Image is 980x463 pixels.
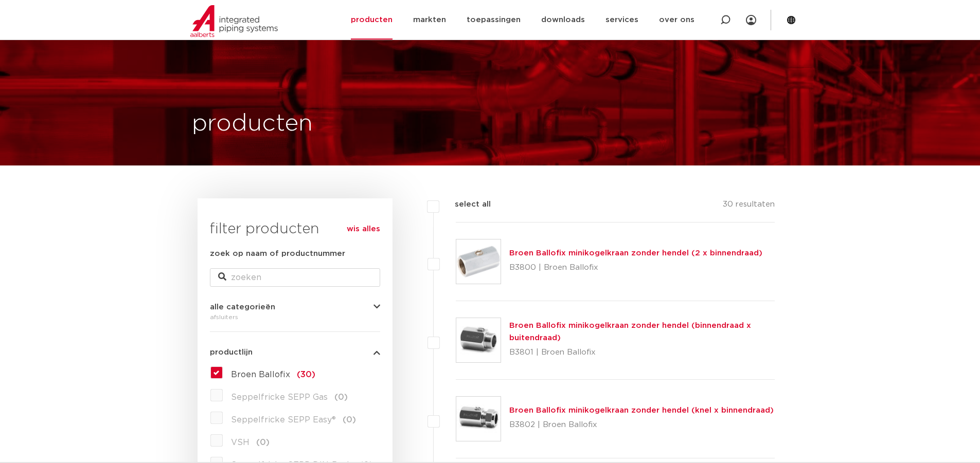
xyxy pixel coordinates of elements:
[210,348,380,356] button: productlijn
[231,393,328,401] span: Seppelfricke SEPP Gas
[192,107,313,140] h1: producten
[456,239,501,284] img: Thumbnail for Broen Ballofix minikogelkraan zonder hendel (2 x binnendraad)
[297,371,315,379] span: (30)
[509,322,751,342] a: Broen Ballofix minikogelkraan zonder hendel (binnendraad x buitendraad)
[231,438,250,447] span: VSH
[334,393,348,401] span: (0)
[210,303,275,311] span: alle categorieën
[509,406,774,414] a: Broen Ballofix minikogelkraan zonder hendel (knel x binnendraad)
[210,268,380,287] input: zoeken
[723,198,775,214] p: 30 resultaten
[456,397,501,441] img: Thumbnail for Broen Ballofix minikogelkraan zonder hendel (knel x binnendraad)
[210,311,380,323] div: afsluiters
[509,260,762,276] p: B3800 | Broen Ballofix
[509,417,774,433] p: B3802 | Broen Ballofix
[210,348,253,356] span: productlijn
[509,249,762,257] a: Broen Ballofix minikogelkraan zonder hendel (2 x binnendraad)
[343,416,356,424] span: (0)
[456,318,501,362] img: Thumbnail for Broen Ballofix minikogelkraan zonder hendel (binnendraad x buitendraad)
[210,219,380,239] h3: filter producten
[210,248,345,260] label: zoek op naam of productnummer
[231,371,290,379] span: Broen Ballofix
[256,438,270,447] span: (0)
[231,416,336,424] span: Seppelfricke SEPP Easy®
[509,344,775,361] p: B3801 | Broen Ballofix
[210,303,380,311] button: alle categorieën
[439,198,491,211] label: select all
[347,223,380,235] a: wis alles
